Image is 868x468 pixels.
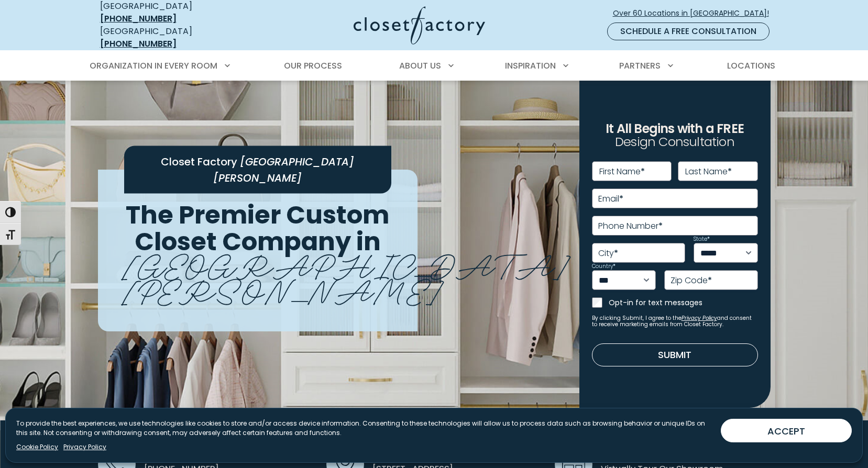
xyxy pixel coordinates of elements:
span: Our Process [284,60,342,72]
label: Last Name [685,168,732,176]
label: Email [598,195,623,203]
span: Closet Factory [161,154,237,169]
nav: Primary Menu [82,51,786,81]
a: Privacy Policy [682,314,717,322]
label: City [598,249,618,258]
button: Submit [592,343,758,366]
span: [GEOGRAPHIC_DATA][PERSON_NAME] [213,154,354,185]
img: Closet Factory Logo [354,6,485,44]
a: [PHONE_NUMBER] [100,38,177,50]
span: It All Begins with a FREE [606,120,744,137]
a: Cookie Policy [16,442,58,452]
button: ACCEPT [721,419,852,442]
span: Design Consultation [615,133,734,151]
span: Organization in Every Room [90,60,217,72]
a: Over 60 Locations in [GEOGRAPHIC_DATA]! [612,4,778,23]
span: Partners [619,60,661,72]
span: The Premier Custom Closet Company in [126,197,389,259]
label: First Name [599,168,645,176]
span: About Us [399,60,441,72]
span: Locations [727,60,775,72]
span: [GEOGRAPHIC_DATA][PERSON_NAME] [122,239,570,312]
a: Privacy Policy [63,442,106,452]
label: Opt-in for text messages [609,297,758,308]
div: [GEOGRAPHIC_DATA] [100,25,252,50]
label: State [694,237,710,242]
span: Over 60 Locations in [GEOGRAPHIC_DATA]! [613,8,777,19]
small: By clicking Submit, I agree to the and consent to receive marketing emails from Closet Factory. [592,315,758,328]
label: Zip Code [671,276,712,285]
a: [PHONE_NUMBER] [100,13,177,25]
a: Schedule a Free Consultation [607,23,770,40]
span: Inspiration [505,60,556,72]
label: Country [592,264,616,269]
p: To provide the best experiences, we use technologies like cookies to store and/or access device i... [16,419,712,438]
label: Phone Number [598,222,663,230]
